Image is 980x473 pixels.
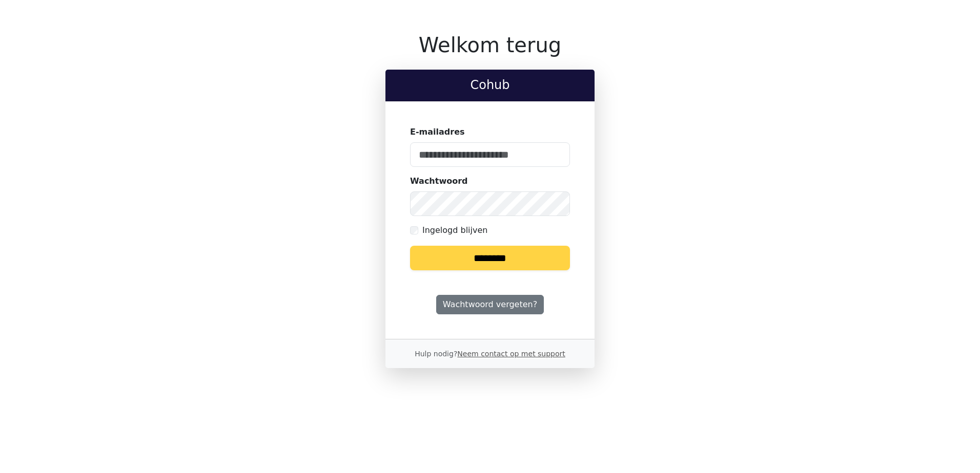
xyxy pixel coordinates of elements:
a: Neem contact op met support [457,350,565,358]
label: E-mailadres [410,126,465,138]
a: Wachtwoord vergeten? [436,295,544,314]
h2: Cohub [394,78,586,93]
label: Wachtwoord [410,175,468,187]
small: Hulp nodig? [415,350,565,358]
label: Ingelogd blijven [422,224,487,236]
h1: Welkom terug [385,33,595,57]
